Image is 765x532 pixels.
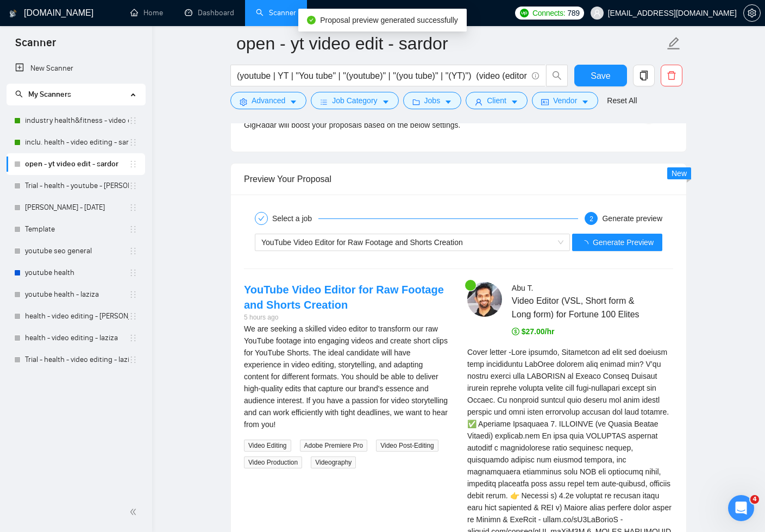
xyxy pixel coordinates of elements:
div: GigRadar will boost your proposals based on the below settings. [244,119,566,131]
a: Template [25,218,129,240]
span: Client [487,95,506,107]
button: copy [633,65,655,86]
button: delete [661,65,682,86]
a: industry health&fitness - video editing - sardor [25,110,129,132]
div: Generate preview [602,212,662,225]
span: user [593,9,601,17]
button: settingAdvancedcaret-down [230,92,306,109]
a: youtube seo general [25,240,129,262]
div: 5 hours ago [244,312,450,323]
span: info-circle [532,72,539,79]
a: New Scanner [15,58,136,79]
span: holder [129,355,137,364]
span: 789 [567,7,579,19]
a: open - yt video edit - sardor [25,153,129,175]
span: Video Production [244,456,302,468]
span: 2 [590,215,593,223]
li: health - video editing - sardor [7,305,145,327]
span: holder [129,268,137,277]
span: Video Editing [244,440,291,452]
span: check-circle [307,16,316,24]
iframe: Intercom live chat [728,495,754,521]
a: inclu. health - video editing - sardor [25,132,129,153]
a: youtube health [25,262,129,284]
img: c17AIh_ouQ017qqbpv5dMJlI87Xz-ZQrLW95avSDtJqyTu-v4YmXMF36r_-N9cmn4S [467,282,502,317]
span: My Scanners [28,90,71,99]
span: caret-down [581,98,589,106]
input: Scanner name... [236,30,664,57]
span: loading [581,240,593,248]
span: 4 [750,495,759,504]
a: Trial - health - youtube - [PERSON_NAME] [25,175,129,197]
li: Template [7,218,145,240]
div: Preview Your Proposal [244,164,673,195]
span: Abu T . [512,284,533,292]
span: Connects: [532,7,565,19]
span: caret-down [290,98,297,106]
span: holder [129,138,137,147]
li: youtube health - laziza [7,284,145,305]
li: industry health&fitness - video editing - sardor [7,110,145,132]
li: Alex - Aug 19 [7,197,145,218]
button: search [546,65,568,86]
span: Adobe Premiere Pro [300,440,368,452]
span: search [547,71,567,80]
span: caret-down [511,98,518,106]
span: holder [129,225,137,234]
span: delete [661,71,682,80]
span: holder [129,334,137,342]
li: Trial - health - video editing - laziza [7,349,145,371]
span: bars [320,98,328,106]
button: barsJob Categorycaret-down [311,92,398,109]
span: holder [129,312,137,321]
span: copy [634,71,654,80]
span: My Scanners [15,90,71,99]
button: setting [743,4,761,22]
button: userClientcaret-down [466,92,528,109]
span: Jobs [424,95,441,107]
span: check [258,215,265,222]
li: health - video editing - laziza [7,327,145,349]
li: youtube seo general [7,240,145,262]
span: holder [129,116,137,125]
span: idcard [541,98,549,106]
span: holder [129,160,137,168]
li: youtube health [7,262,145,284]
span: holder [129,181,137,190]
span: holder [129,290,137,299]
span: Job Category [332,95,377,107]
li: inclu. health - video editing - sardor [7,132,145,153]
span: New [672,169,687,178]
span: user [475,98,482,106]
span: search [15,90,23,98]
a: Trial - health - video editing - laziza [25,349,129,371]
span: holder [129,247,137,255]
span: Vendor [553,95,577,107]
li: Trial - health - youtube - sardor [7,175,145,197]
span: Scanner [7,35,65,58]
span: setting [240,98,247,106]
a: health - video editing - laziza [25,327,129,349]
span: dollar [512,328,519,335]
button: Save [574,65,627,86]
span: Advanced [252,95,285,107]
a: dashboardDashboard [185,8,234,17]
a: homeHome [130,8,163,17]
li: open - yt video edit - sardor [7,153,145,175]
a: YouTube Video Editor for Raw Footage and Shorts Creation [244,284,444,311]
a: youtube health - laziza [25,284,129,305]
a: searchScanner [256,8,296,17]
a: setting [743,9,761,17]
img: upwork-logo.png [520,9,529,17]
a: Reset All [607,95,637,107]
button: idcardVendorcaret-down [532,92,598,109]
span: $27.00/hr [512,327,555,336]
a: [PERSON_NAME] - [DATE] [25,197,129,218]
span: caret-down [444,98,452,106]
span: double-left [129,506,140,517]
span: folder [412,98,420,106]
input: Search Freelance Jobs... [237,69,527,83]
div: Select a job [272,212,318,225]
span: Video Post-Editing [376,440,438,452]
img: logo [9,5,17,22]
